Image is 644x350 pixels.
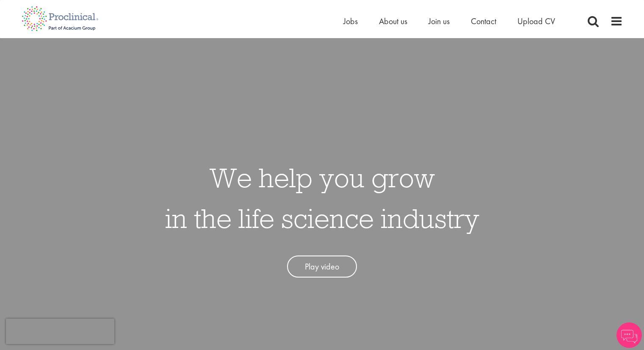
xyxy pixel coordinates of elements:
a: Jobs [343,16,358,27]
img: Chatbot [616,322,642,348]
a: Play video [287,256,357,278]
a: Upload CV [517,16,555,27]
a: Join us [428,16,450,27]
a: Contact [471,16,496,27]
h1: We help you grow in the life science industry [165,157,479,239]
a: About us [379,16,407,27]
